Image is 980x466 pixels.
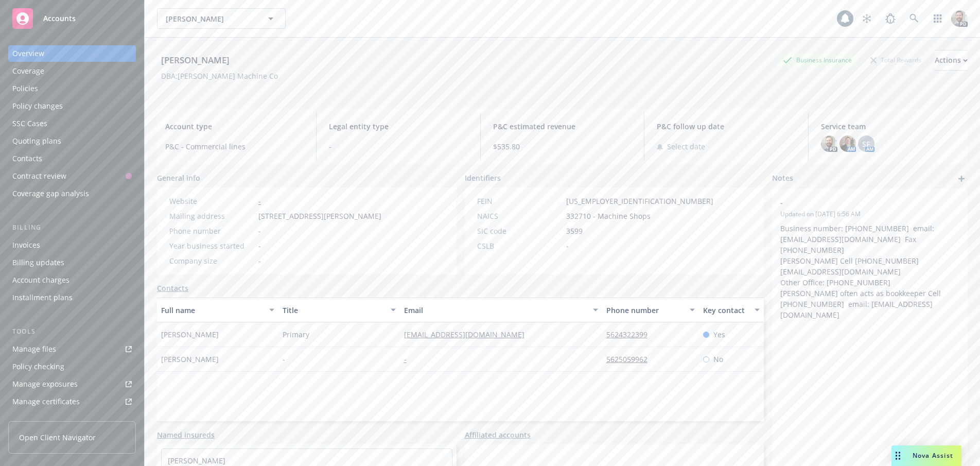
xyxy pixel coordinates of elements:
[400,298,602,322] button: Email
[404,330,533,339] a: [EMAIL_ADDRESS][DOMAIN_NAME]
[166,13,255,24] span: [PERSON_NAME]
[12,150,42,167] div: Contacts
[891,445,961,466] button: Nova Assist
[12,393,80,410] div: Manage certificates
[169,196,254,206] div: Website
[667,141,705,152] span: Select date
[8,150,136,167] a: Contacts
[8,289,136,306] a: Installment plans
[566,196,713,206] span: [US_EMPLOYER_IDENTIFICATION_NUMBER]
[258,211,381,221] span: [STREET_ADDRESS][PERSON_NAME]
[165,121,304,132] span: Account type
[493,141,632,152] span: $535.80
[165,141,304,152] span: P&C - Commercial lines
[880,8,901,29] a: Report a Bug
[8,272,136,288] a: Account charges
[8,45,136,62] a: Overview
[566,211,651,221] span: 332710 - Machine Shops
[8,133,136,149] a: Quoting plans
[12,272,69,288] div: Account charges
[8,63,136,79] a: Coverage
[703,305,748,316] div: Key contact
[780,223,959,320] p: Business number: [PHONE_NUMBER] email: [EMAIL_ADDRESS][DOMAIN_NAME] Fax [PHONE_NUMBER] [PERSON_NA...
[12,376,78,392] div: Manage exposures
[12,185,89,202] div: Coverage gap analysis
[8,185,136,202] a: Coverage gap analysis
[169,211,254,221] div: Mailing address
[8,80,136,97] a: Policies
[19,432,96,443] span: Open Client Navigator
[935,50,968,70] div: Actions
[477,211,562,221] div: NAICS
[8,326,136,337] div: Tools
[161,329,219,340] span: [PERSON_NAME]
[8,98,136,114] a: Policy changes
[258,196,261,206] a: -
[821,135,837,152] img: photo
[8,168,136,184] a: Contract review
[12,411,61,427] div: Manage BORs
[43,14,76,23] span: Accounts
[161,71,278,81] div: DBA: [PERSON_NAME] Machine Co
[169,226,254,236] div: Phone number
[8,115,136,132] a: SSC Cases
[606,305,684,316] div: Phone number
[772,172,793,185] span: Notes
[856,8,877,29] a: Stop snowing
[951,10,968,27] img: photo
[8,393,136,410] a: Manage certificates
[283,305,384,316] div: Title
[778,54,857,66] div: Business Insurance
[713,329,725,340] span: Yes
[935,50,968,71] button: Actions
[283,329,309,340] span: Primary
[913,451,953,460] span: Nova Assist
[465,429,531,440] a: Affiliated accounts
[12,289,73,306] div: Installment plans
[12,115,47,132] div: SSC Cases
[157,283,188,294] a: Contacts
[169,240,254,251] div: Year business started
[780,210,959,219] span: Updated on [DATE] 6:56 AM
[12,133,61,149] div: Quoting plans
[12,80,38,97] div: Policies
[8,411,136,427] a: Manage BORs
[477,240,562,251] div: CSLB
[493,121,632,132] span: P&C estimated revenue
[157,429,215,440] a: Named insureds
[606,330,656,339] a: 5624322399
[8,358,136,375] a: Policy checking
[283,354,285,365] span: -
[566,240,569,251] span: -
[821,121,959,132] span: Service team
[927,8,948,29] a: Switch app
[477,226,562,236] div: SIC code
[157,298,278,322] button: Full name
[8,237,136,253] a: Invoices
[602,298,699,322] button: Phone number
[12,63,44,79] div: Coverage
[8,376,136,392] a: Manage exposures
[606,354,656,364] a: 5625059962
[657,121,795,132] span: P&C follow up date
[12,341,56,357] div: Manage files
[8,254,136,271] a: Billing updates
[904,8,924,29] a: Search
[161,354,219,365] span: [PERSON_NAME]
[8,4,136,33] a: Accounts
[566,226,583,236] span: 3599
[404,354,415,364] a: -
[12,254,64,271] div: Billing updates
[258,226,261,236] span: -
[157,8,286,29] button: [PERSON_NAME]
[168,456,225,465] a: [PERSON_NAME]
[157,54,234,67] div: [PERSON_NAME]
[780,197,933,208] span: -
[865,54,926,66] div: Total Rewards
[477,196,562,206] div: FEIN
[12,237,40,253] div: Invoices
[329,141,467,152] span: -
[258,255,261,266] span: -
[772,189,968,329] div: -Updated on [DATE] 6:56 AMBusiness number: [PHONE_NUMBER] email: [EMAIL_ADDRESS][DOMAIN_NAME] Fax...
